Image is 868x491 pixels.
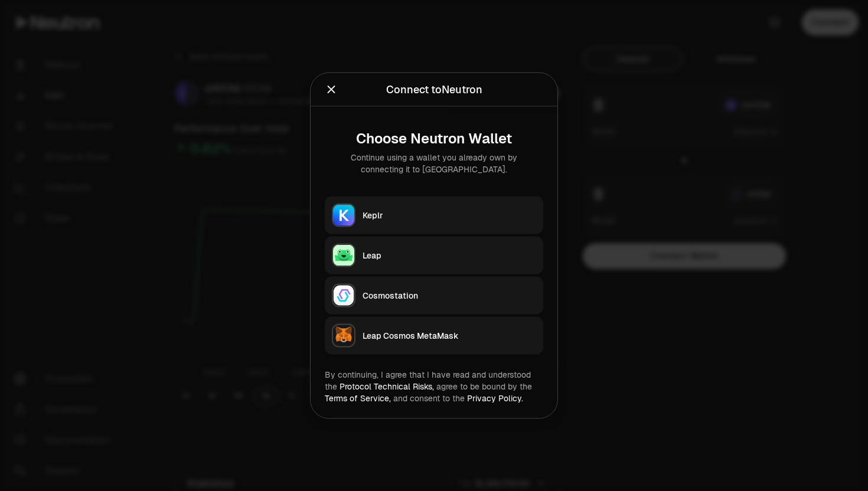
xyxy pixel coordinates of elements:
div: By continuing, I agree that I have read and understood the agree to be bound by the and consent t... [325,369,543,404]
div: Continue using a wallet you already own by connecting it to [GEOGRAPHIC_DATA]. [334,152,534,175]
img: Cosmostation [333,285,354,306]
button: CosmostationCosmostation [325,277,543,315]
img: Leap Cosmos MetaMask [333,325,354,346]
button: Leap Cosmos MetaMaskLeap Cosmos MetaMask [325,317,543,355]
a: Privacy Policy. [467,393,523,404]
div: Leap [363,250,536,261]
button: KeplrKeplr [325,197,543,234]
div: Connect to Neutron [386,81,482,98]
div: Cosmostation [363,290,536,302]
a: Protocol Technical Risks, [340,381,434,392]
img: Leap [333,245,354,266]
div: Leap Cosmos MetaMask [363,330,536,342]
div: Keplr [363,210,536,221]
button: Close [325,81,338,98]
div: Choose Neutron Wallet [334,130,534,147]
a: Terms of Service, [325,393,391,404]
img: Keplr [333,205,354,226]
button: LeapLeap [325,237,543,274]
